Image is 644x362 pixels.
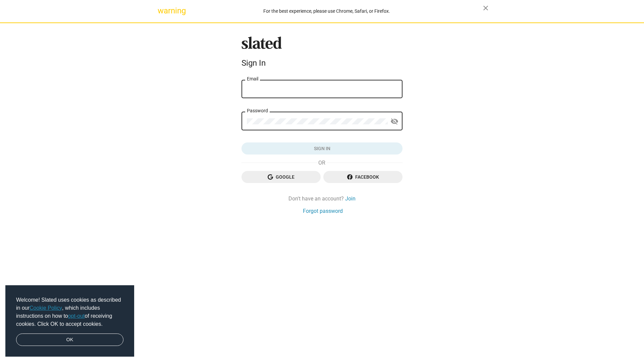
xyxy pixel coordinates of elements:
mat-icon: visibility_off [390,116,398,127]
a: opt-out [68,313,85,319]
mat-icon: close [482,4,490,12]
div: Don't have an account? [241,195,402,202]
a: Cookie Policy [30,305,62,311]
div: cookieconsent [5,285,134,357]
sl-branding: Sign In [241,37,402,71]
span: Facebook [329,171,397,183]
a: dismiss cookie message [16,334,123,346]
button: Show password [388,115,401,128]
span: Google [247,171,315,183]
div: Sign In [241,58,402,68]
mat-icon: warning [158,7,166,15]
button: Google [241,171,321,183]
a: Forgot password [303,207,343,215]
span: Welcome! Slated uses cookies as described in our , which includes instructions on how to of recei... [16,296,123,328]
a: Join [345,195,356,202]
div: For the best experience, please use Chrome, Safari, or Firefox. [170,7,483,16]
button: Facebook [323,171,402,183]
